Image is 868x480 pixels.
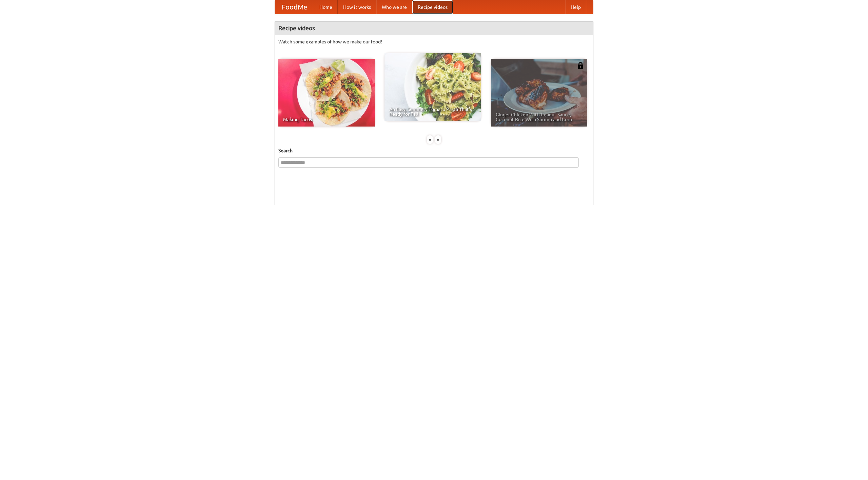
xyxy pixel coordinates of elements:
span: An Easy, Summery Tomato Pasta That's Ready for Fall [389,107,476,116]
a: Home [314,0,338,14]
span: Making Tacos [283,117,370,122]
h5: Search [278,147,590,154]
a: How it works [338,0,376,14]
div: « [427,135,433,144]
a: Making Tacos [278,59,375,127]
div: » [435,135,441,144]
p: Watch some examples of how we make our food! [278,38,590,45]
a: Who we are [376,0,412,14]
a: Recipe videos [412,0,453,14]
a: An Easy, Summery Tomato Pasta That's Ready for Fall [384,53,481,121]
h4: Recipe videos [275,21,593,35]
img: 483408.png [577,62,584,69]
a: Help [565,0,586,14]
a: FoodMe [275,0,314,14]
